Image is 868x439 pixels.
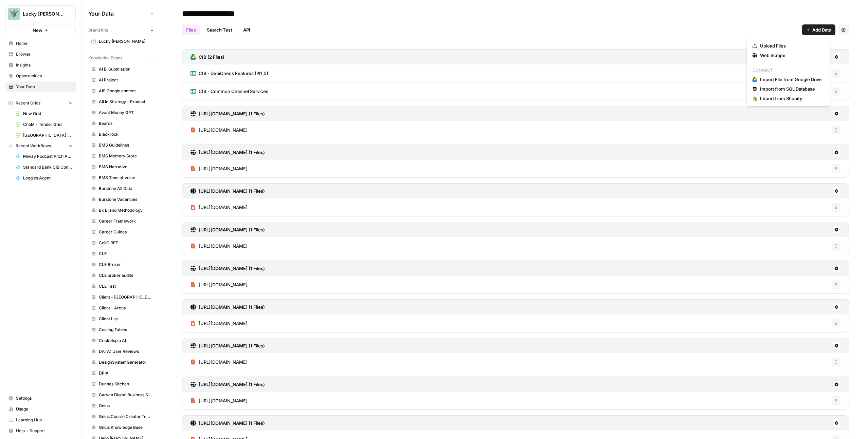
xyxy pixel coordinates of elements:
[99,272,153,279] span: CLE broker audits
[802,24,835,35] button: Add Data
[191,377,265,392] a: [URL][DOMAIN_NAME] (1 Files)
[199,54,224,60] h3: CIB (2 Files)
[191,145,265,160] a: [URL][DOMAIN_NAME] (1 Files)
[99,381,153,387] span: Dunnes Kitchen
[16,73,73,79] span: Opportunities
[191,392,248,409] a: [URL][DOMAIN_NAME]
[5,5,76,22] button: Workspace: Lucky Beard
[99,338,153,344] span: Cricketspin AI
[99,403,153,409] span: Gnius
[88,313,156,324] a: Client List
[88,129,156,140] a: Blackrock
[88,303,156,313] a: Client - Arcus
[182,24,200,35] a: Files
[99,218,153,224] span: Career Framework
[5,49,76,60] a: Browse
[16,84,73,90] span: Your Data
[88,9,148,18] span: Your Data
[88,107,156,118] a: Avant Money GPT
[88,27,108,33] span: Brand Kits
[5,71,76,81] a: Opportunities
[13,130,76,141] a: [GEOGRAPHIC_DATA] Tender - Stories
[99,240,153,246] span: CellC RFT
[191,314,248,332] a: [URL][DOMAIN_NAME]
[812,26,831,33] span: Add Data
[88,151,156,161] a: BMS Memory Store
[99,110,153,116] span: Avant Money GPT
[23,164,73,170] span: Standard Bank CIB Connected Experiences
[23,121,73,128] span: CnaM - Tender Grid
[99,359,153,365] span: DesignSystemGenerator
[88,118,156,129] a: Beards
[5,98,76,108] button: Recent Grids
[99,175,153,181] span: BMS Tone of voice
[99,164,153,170] span: BMS Narrative
[88,205,156,216] a: Bx Brand Methodology
[88,379,156,389] a: Dunnes Kitchen
[13,162,76,173] a: Standard Bank CIB Connected Experiences
[99,66,153,72] span: AI EI Submission
[191,416,265,431] a: [URL][DOMAIN_NAME] (1 Files)
[750,66,827,75] p: Connect
[199,381,265,388] h3: [URL][DOMAIN_NAME] (1 Files)
[99,131,153,137] span: Blackrock
[99,77,153,83] span: Ai Project
[88,237,156,248] a: CellC RFT
[203,24,236,35] a: Search Test
[23,132,73,138] span: [GEOGRAPHIC_DATA] Tender - Stories
[99,305,153,311] span: Client - Arcus
[16,406,73,412] span: Usage
[99,424,153,431] span: Gnius Knowledge Base
[88,411,156,422] a: Gnius Course Creator Temp Storage
[88,292,156,303] a: Client - [GEOGRAPHIC_DATA]
[191,237,248,255] a: [URL][DOMAIN_NAME]
[13,173,76,184] a: Leggies Agent
[199,359,248,365] span: [URL][DOMAIN_NAME]
[88,346,156,357] a: DATA: User Reviews
[99,229,153,235] span: Career Guides
[191,82,268,100] a: CIB - Common Channel Services
[88,400,156,411] a: Gnius
[5,141,76,151] button: Recent Workflows
[191,106,265,121] a: [URL][DOMAIN_NAME] (1 Files)
[760,52,822,59] span: Web Scrape
[191,64,268,82] a: CIB - DebiCheck Features (Pl1_2)
[199,243,248,249] span: [URL][DOMAIN_NAME]
[88,422,156,433] a: Gnius Knowledge Base
[5,25,76,35] button: New
[191,338,265,353] a: [URL][DOMAIN_NAME] (1 Files)
[99,348,153,355] span: DATA: User Reviews
[5,415,76,425] a: Learning Hub
[747,38,830,106] div: Add Data
[16,428,73,434] span: Help + Support
[99,120,153,127] span: Beards
[199,304,265,310] h3: [URL][DOMAIN_NAME] (1 Files)
[760,76,822,83] span: Import File from Google Drive
[199,70,268,77] span: CIB - DebiCheck Features (Pl1_2)
[99,207,153,213] span: Bx Brand Methodology
[23,175,73,181] span: Leggies Agent
[199,165,248,172] span: [URL][DOMAIN_NAME]
[88,36,156,47] a: Lucky [PERSON_NAME]
[13,108,76,119] a: New Grid
[199,88,268,95] span: CIB - Common Channel Services
[88,194,156,205] a: Burstone Vacancies
[88,216,156,227] a: Career Framework
[88,259,156,270] a: CLE Broker
[199,320,248,327] span: [URL][DOMAIN_NAME]
[191,300,265,314] a: [URL][DOMAIN_NAME] (1 Files)
[5,425,76,436] button: Help + Support
[88,248,156,259] a: CLE
[99,370,153,376] span: DPIA
[5,81,76,92] a: Your Data
[23,11,64,17] span: Lucky [PERSON_NAME]
[199,149,265,156] h3: [URL][DOMAIN_NAME] (1 Files)
[191,160,248,177] a: [URL][DOMAIN_NAME]
[199,265,265,272] h3: [URL][DOMAIN_NAME] (1 Files)
[199,281,248,288] span: [URL][DOMAIN_NAME]
[16,51,73,57] span: Browse
[16,62,73,68] span: Insights
[191,261,265,276] a: [URL][DOMAIN_NAME] (1 Files)
[191,353,248,371] a: [URL][DOMAIN_NAME]
[23,111,73,117] span: New Grid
